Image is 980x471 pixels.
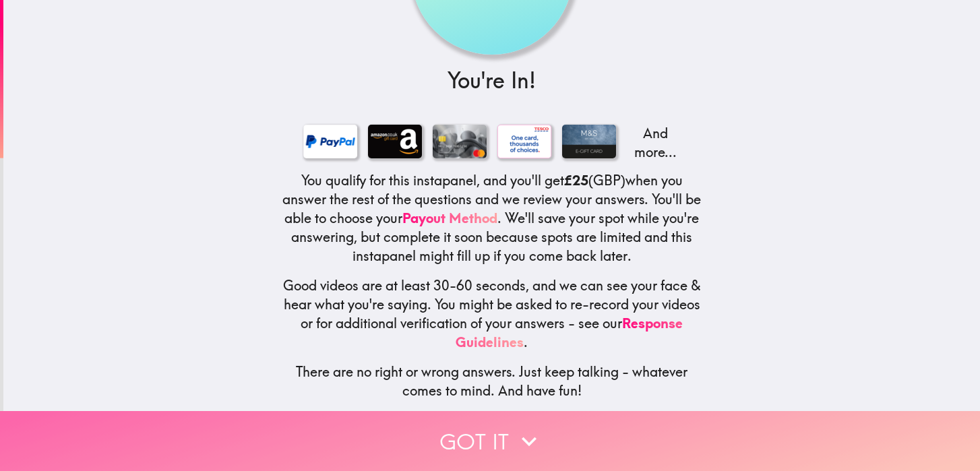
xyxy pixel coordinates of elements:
h5: You qualify for this instapanel, and you'll get (GBP) when you answer the rest of the questions a... [282,171,702,265]
h5: There are no right or wrong answers. Just keep talking - whatever comes to mind. And have fun! [282,363,702,400]
a: Payout Method [402,210,497,226]
p: And more... [627,124,681,162]
h3: You're In! [282,65,702,96]
b: £25 [564,172,588,189]
a: Response Guidelines [456,315,683,350]
h5: Good videos are at least 30-60 seconds, and we can see your face & hear what you're saying. You m... [282,276,702,352]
